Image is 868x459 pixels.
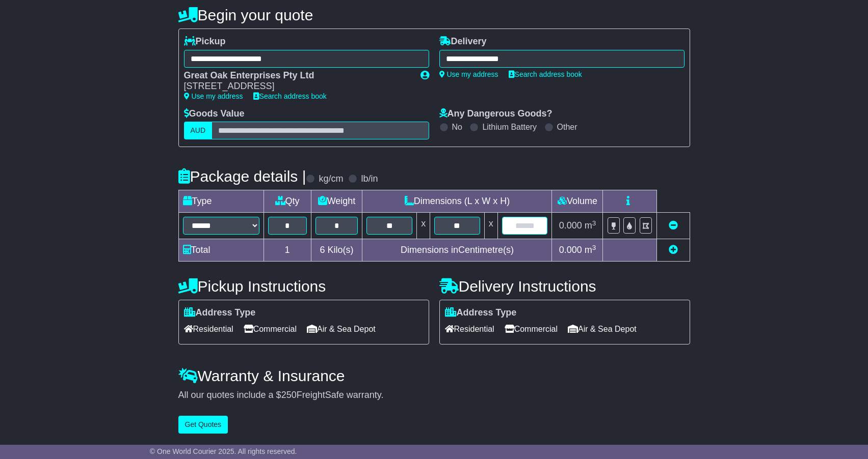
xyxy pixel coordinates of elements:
label: Goods Value [184,108,245,120]
a: Use my address [184,92,243,100]
span: m [585,220,596,231]
span: Air & Sea Depot [307,321,376,337]
label: lb/in [361,174,378,185]
td: Total [178,239,264,262]
label: Any Dangerous Goods? [439,108,553,120]
a: Search address book [509,70,582,78]
td: Type [178,190,264,213]
div: All our quotes include a $ FreightSafe warranty. [178,390,690,401]
span: 250 [281,390,297,400]
a: Search address book [253,92,327,100]
span: m [585,245,596,255]
div: [STREET_ADDRESS] [184,81,410,92]
span: Commercial [505,321,558,337]
label: Other [557,122,577,132]
label: Delivery [439,36,487,47]
label: AUD [184,122,213,139]
td: x [417,213,430,239]
td: Kilo(s) [311,239,362,262]
td: Qty [264,190,311,213]
label: Lithium Battery [482,122,537,132]
h4: Pickup Instructions [178,278,429,295]
span: © One World Courier 2025. All rights reserved. [150,447,297,455]
sup: 3 [592,219,596,227]
td: x [484,213,497,239]
span: 0.000 [559,245,582,255]
a: Use my address [439,70,498,78]
td: Volume [552,190,603,213]
td: 1 [264,239,311,262]
label: kg/cm [319,174,343,185]
div: Great Oak Enterprises Pty Ltd [184,70,410,81]
h4: Package details | [178,168,306,185]
span: 0.000 [559,220,582,231]
span: Commercial [244,321,297,337]
label: Address Type [445,307,517,319]
h4: Begin your quote [178,7,690,23]
sup: 3 [592,244,596,251]
h4: Delivery Instructions [439,278,690,295]
a: Add new item [669,245,678,255]
span: Air & Sea Depot [568,321,637,337]
a: Remove this item [669,220,678,231]
td: Weight [311,190,362,213]
td: Dimensions (L x W x H) [362,190,552,213]
label: Address Type [184,307,256,319]
button: Get Quotes [178,416,228,434]
span: Residential [445,321,494,337]
span: Residential [184,321,233,337]
span: 6 [320,245,325,255]
label: No [452,122,462,132]
h4: Warranty & Insurance [178,367,690,384]
label: Pickup [184,36,226,47]
td: Dimensions in Centimetre(s) [362,239,552,262]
